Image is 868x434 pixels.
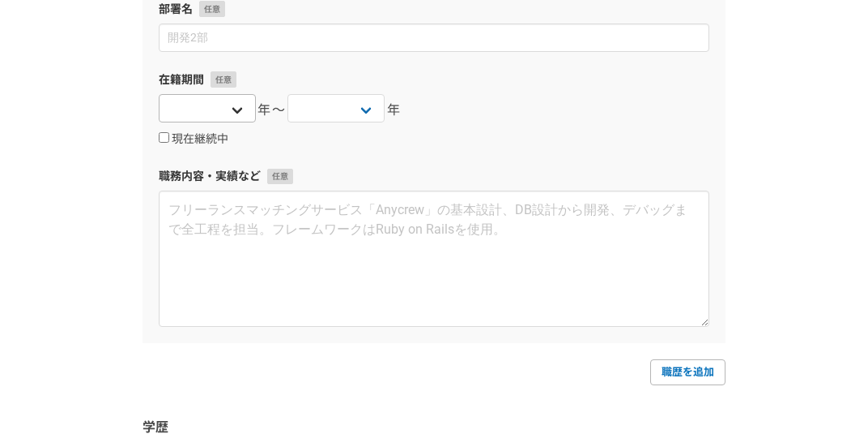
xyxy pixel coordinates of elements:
[159,71,709,88] label: 在籍期間
[159,132,169,143] input: 現在継続中
[159,1,709,18] label: 部署名
[159,168,709,185] label: 職務内容・実績など
[650,359,725,385] a: 職歴を追加
[159,132,228,147] label: 現在継続中
[387,101,402,120] span: 年
[257,101,286,120] span: 年〜
[159,24,709,52] input: 開発2部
